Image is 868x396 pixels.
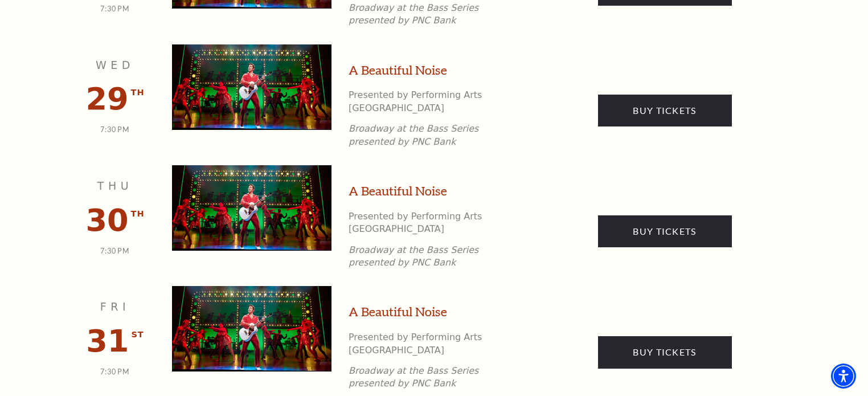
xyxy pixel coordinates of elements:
[349,123,525,148] p: Broadway at the Bass Series presented by PNC Bank
[85,202,128,238] span: 30
[831,364,856,389] div: Accessibility Menu
[349,89,525,115] p: Presented by Performing Arts [GEOGRAPHIC_DATA]
[349,210,525,236] p: Presented by Performing Arts [GEOGRAPHIC_DATA]
[81,57,149,74] p: Wed
[349,2,525,27] p: Broadway at the Bass Series presented by PNC Bank
[172,286,331,371] img: A Beautiful Noise
[100,247,129,255] span: 7:30 PM
[85,81,128,117] span: 29
[131,328,144,342] span: st
[81,299,149,315] p: Fri
[100,368,129,376] span: 7:30 PM
[598,336,732,368] a: Buy Tickets
[172,165,331,251] img: A Beautiful Noise
[349,62,447,79] a: A Beautiful Noise
[349,331,525,357] p: Presented by Performing Arts [GEOGRAPHIC_DATA]
[100,125,129,134] span: 7:30 PM
[349,244,525,270] p: Broadway at the Bass Series presented by PNC Bank
[131,207,145,221] span: th
[349,182,447,200] a: A Beautiful Noise
[81,178,149,194] p: Thu
[349,365,525,390] p: Broadway at the Bass Series presented by PNC Bank
[131,85,145,100] span: th
[86,323,129,359] span: 31
[100,5,129,13] span: 7:30 PM
[172,44,331,130] img: A Beautiful Noise
[349,303,447,321] a: A Beautiful Noise
[598,95,732,126] a: Buy Tickets
[598,215,732,247] a: Buy Tickets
